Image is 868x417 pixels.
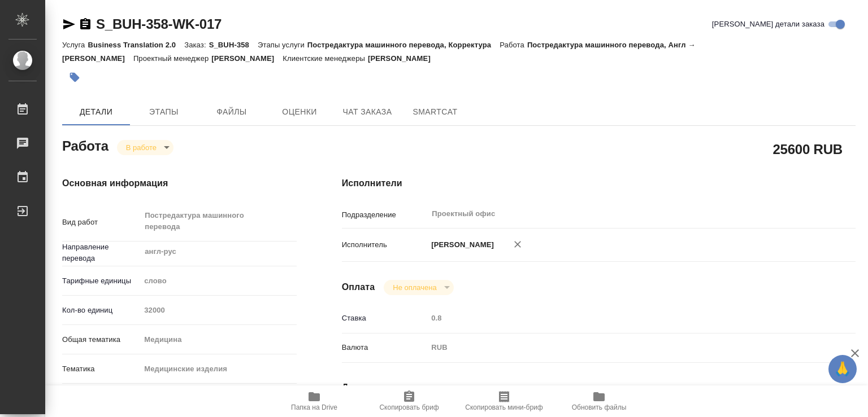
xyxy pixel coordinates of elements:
span: Чат заказа [340,105,394,119]
h2: 25600 RUB [772,139,843,159]
div: Медицина [140,330,296,349]
span: Детали [69,105,123,119]
span: SmartCat [408,105,462,119]
span: 🙏 [833,357,852,381]
p: Постредактура машинного перевода, Корректура [307,41,500,49]
button: Не оплачена [389,283,440,292]
p: Этапы услуги [258,41,307,49]
input: Пустое поле [427,310,813,326]
button: Скопировать бриф [362,385,457,417]
input: Пустое поле [140,302,296,318]
a: S_BUH-358-WK-017 [96,16,222,32]
span: Папка на Drive [291,403,337,411]
span: Скопировать бриф [379,403,439,411]
p: Услуга [62,41,88,49]
h4: Оплата [342,280,375,294]
p: Общая тематика [62,334,140,345]
button: Добавить тэг [62,65,87,90]
p: Подразделение [342,209,428,221]
h4: Дополнительно [342,381,856,394]
button: 🙏 [828,355,857,383]
button: Скопировать мини-бриф [457,385,552,417]
p: Направление перевода [62,242,140,264]
span: Обновить файлы [572,403,627,411]
h4: Основная информация [62,177,297,190]
div: В работе [117,140,173,155]
span: [PERSON_NAME] детали заказа [712,19,824,30]
span: Скопировать мини-бриф [465,403,542,411]
div: Медицинские изделия [140,359,296,379]
p: Заказ: [184,41,209,49]
p: S_BUH-358 [209,41,258,49]
button: В работе [123,143,160,152]
p: Business Translation 2.0 [88,41,184,49]
p: Валюта [342,342,428,353]
h4: Исполнители [342,177,856,190]
p: Клиентские менеджеры [283,54,368,63]
button: Скопировать ссылку [79,17,92,31]
h2: Работа [62,135,108,155]
p: Тематика [62,363,140,375]
p: Кол-во единиц [62,305,140,316]
span: Этапы [137,105,191,119]
p: Ставка [342,313,428,324]
button: Удалить исполнителя [505,232,530,257]
p: [PERSON_NAME] [427,239,494,251]
p: [PERSON_NAME] [368,54,439,63]
span: Файлы [205,105,259,119]
p: Исполнитель [342,239,428,251]
div: В работе [384,280,453,295]
p: Тарифные единицы [62,275,140,287]
p: Работа [500,41,527,49]
button: Папка на Drive [267,385,362,417]
p: Вид работ [62,217,140,228]
button: Обновить файлы [552,385,646,417]
span: Оценки [272,105,327,119]
div: слово [140,271,296,291]
button: Скопировать ссылку для ЯМессенджера [62,17,76,31]
p: Проектный менеджер [133,54,211,63]
div: RUB [427,338,813,357]
p: [PERSON_NAME] [211,54,283,63]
